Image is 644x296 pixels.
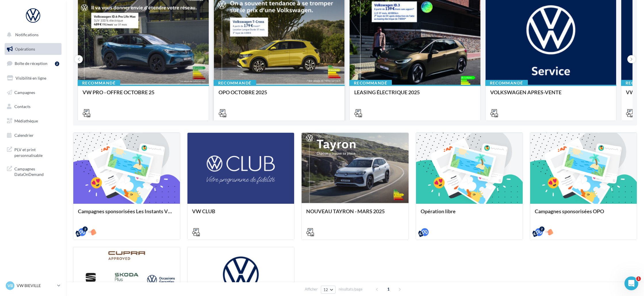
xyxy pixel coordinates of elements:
div: Campagnes sponsorisées Les Instants VW Octobre [78,208,175,220]
div: 2 [539,226,545,232]
span: Boîte de réception [15,61,47,66]
span: Notifications [15,32,39,37]
span: PLV et print personnalisable [14,146,59,158]
div: NOUVEAU TAYRON - MARS 2025 [306,208,404,220]
a: VB VW BIEVILLE [5,280,62,291]
div: VOLKSWAGEN APRES-VENTE [490,89,612,101]
a: Campagnes [3,87,63,99]
span: VB [7,283,13,289]
div: Recommandé [214,80,256,86]
div: Opération libre [421,208,518,220]
div: OPO OCTOBRE 2025 [218,89,340,101]
span: Médiathèque [14,118,38,123]
div: 2 [83,226,88,232]
div: VW CLUB [192,208,290,220]
span: 1 [384,285,393,294]
button: Notifications [3,29,60,41]
span: Afficher [305,287,318,292]
a: Visibilité en ligne [3,72,63,84]
div: LEASING ÉLECTRIQUE 2025 [354,89,476,101]
a: Boîte de réception2 [3,57,63,70]
span: 1 [636,276,641,281]
span: Campagnes DataOnDemand [14,165,59,177]
span: Contacts [14,104,30,109]
div: Recommandé [78,80,120,86]
a: Médiathèque [3,115,63,127]
span: Campagnes [14,90,35,95]
span: Calendrier [14,133,34,138]
div: 2 [55,61,59,66]
button: 12 [321,286,336,294]
span: résultats/page [339,287,363,292]
a: Calendrier [3,129,63,141]
div: Campagnes sponsorisées OPO [535,208,632,220]
span: Visibilité en ligne [16,76,46,80]
div: Recommandé [349,80,392,86]
a: Opérations [3,43,63,55]
iframe: Intercom live chat [624,276,638,290]
a: PLV et print personnalisable [3,143,63,160]
div: Recommandé [485,80,528,86]
span: Opérations [15,47,35,51]
a: Campagnes DataOnDemand [3,163,63,180]
div: VW PRO - OFFRE OCTOBRE 25 [83,89,204,101]
a: Contacts [3,101,63,113]
p: VW BIEVILLE [17,283,55,289]
span: 12 [323,287,328,292]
